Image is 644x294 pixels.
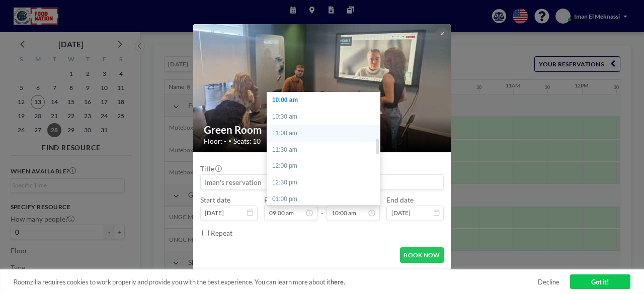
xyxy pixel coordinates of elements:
div: 10:00 am [267,92,385,109]
span: Seats: 10 [233,137,261,145]
span: Floor: - [204,137,226,145]
div: 01:00 pm [267,191,385,208]
span: - [321,199,324,218]
a: Decline [538,278,559,286]
span: • [228,138,231,144]
button: BOOK NOW [400,247,444,263]
div: 11:30 am [267,142,385,158]
label: Repeat [211,229,232,237]
span: Roomzilla requires cookies to work properly and provide you with the best experience. You can lea... [14,278,538,286]
label: Title [200,164,221,173]
label: From [264,195,281,204]
div: 12:30 pm [267,174,385,191]
input: Iman's reservation [201,175,443,189]
div: 10:30 am [267,109,385,125]
h2: Green Room [204,124,442,137]
label: Start date [200,195,230,204]
a: here. [331,278,345,286]
label: End date [386,195,414,204]
div: 11:00 am [267,125,385,142]
div: 12:00 pm [267,158,385,174]
a: Got it! [570,274,630,289]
